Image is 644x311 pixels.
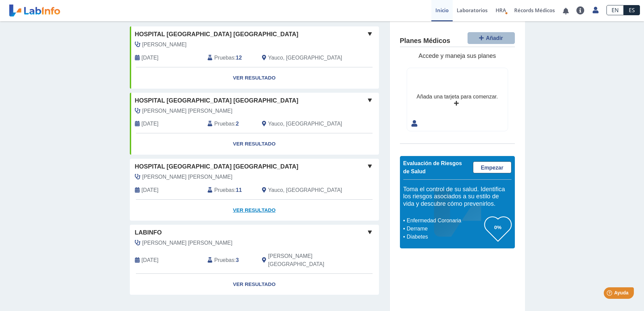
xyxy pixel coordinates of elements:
[214,120,234,128] span: Pruebas
[236,55,242,61] b: 12
[130,67,379,89] a: Ver Resultado
[135,162,299,171] span: Hospital [GEOGRAPHIC_DATA] [GEOGRAPHIC_DATA]
[419,52,496,59] span: Accede y maneja sus planes
[484,223,511,231] h3: 0%
[236,121,239,127] b: 2
[142,186,159,194] span: 2025-09-27
[486,35,503,41] span: Añadir
[130,274,379,295] a: Ver Resultado
[214,256,234,264] span: Pruebas
[268,186,342,194] span: Yauco, PR
[135,228,162,237] span: labinfo
[202,54,257,62] div: :
[268,252,343,268] span: Ponce, PR
[142,54,159,62] span: 2023-09-16
[135,30,299,39] span: Hospital [GEOGRAPHIC_DATA] [GEOGRAPHIC_DATA]
[130,200,379,221] a: Ver Resultado
[142,41,187,49] span: Concepcion, Maryrose
[481,165,503,171] span: Empezar
[400,37,450,45] h4: Planes Médicos
[624,5,640,15] a: ES
[268,54,342,62] span: Yauco, PR
[142,173,233,181] span: Rodriguez Soto, Joan
[403,160,462,174] span: Evaluación de Riesgos de Salud
[142,239,233,247] span: Torras Mantrana, Raidel
[496,7,506,14] span: HRA
[214,54,234,62] span: Pruebas
[202,252,257,268] div: :
[142,120,159,128] span: 2022-11-07
[405,225,484,233] li: Derrame
[473,161,511,173] a: Empezar
[236,257,239,263] b: 3
[142,107,233,115] span: Ramirez Amill, Reinaldo
[236,187,242,193] b: 11
[202,120,257,128] div: :
[468,32,515,44] button: Añadir
[584,285,637,304] iframe: Help widget launcher
[268,120,342,128] span: Yauco, PR
[214,186,234,194] span: Pruebas
[135,96,299,105] span: Hospital [GEOGRAPHIC_DATA] [GEOGRAPHIC_DATA]
[606,5,624,15] a: EN
[416,93,498,101] div: Añada una tarjeta para comenzar.
[142,256,159,264] span: 2021-08-11
[405,217,484,225] li: Enfermedad Coronaria
[130,133,379,155] a: Ver Resultado
[405,233,484,241] li: Diabetes
[202,186,257,194] div: :
[403,186,511,208] h5: Toma el control de su salud. Identifica los riesgos asociados a su estilo de vida y descubre cómo...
